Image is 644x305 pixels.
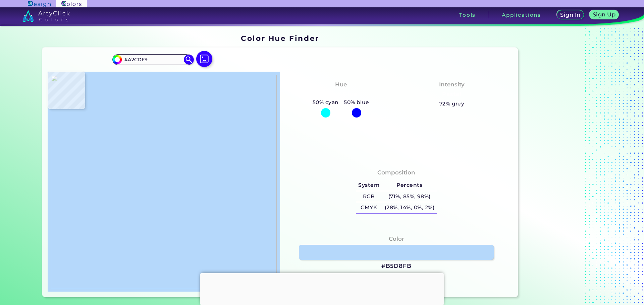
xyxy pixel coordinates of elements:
[322,90,360,98] h3: Cyan-Blue
[459,12,476,17] h3: Tools
[22,10,70,22] img: logo_artyclick_colors_white.svg
[356,180,382,191] h5: System
[382,191,437,202] h5: (71%, 85%, 98%)
[356,202,382,213] h5: CMYK
[382,202,437,213] h5: (28%, 14%, 0%, 2%)
[558,11,583,19] a: Sign In
[184,55,194,65] img: icon search
[439,99,465,108] h5: 72% grey
[241,33,319,43] h1: Color Hue Finder
[200,273,444,303] iframe: Advertisement
[561,12,579,17] h5: Sign In
[341,98,372,107] h5: 50% blue
[521,32,604,300] iframe: Advertisement
[594,12,614,17] h5: Sign Up
[310,98,341,107] h5: 50% cyan
[502,12,541,17] h3: Applications
[389,234,404,244] h4: Color
[381,262,412,270] h3: #B5D8FB
[356,191,382,202] h5: RGB
[122,55,184,64] input: type color..
[335,80,347,89] h4: Hue
[439,80,465,89] h4: Intensity
[591,11,617,19] a: Sign Up
[51,75,277,288] img: 43244136-edd6-44e0-802f-ff9dd99bac7e
[196,51,212,67] img: icon picture
[28,1,50,7] img: ArtyClick Design logo
[377,168,415,177] h4: Composition
[439,90,465,98] h3: Pastel
[382,180,437,191] h5: Percents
